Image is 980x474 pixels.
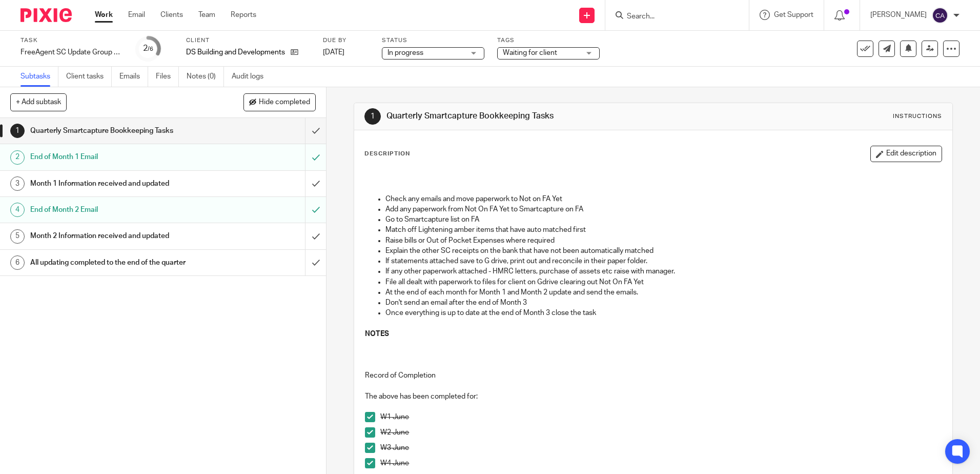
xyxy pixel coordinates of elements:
[21,36,123,45] label: Task
[95,10,113,20] a: Work
[323,49,344,56] span: [DATE]
[380,412,941,422] p: W1 June
[365,330,389,338] strong: NOTES
[932,7,948,24] img: svg%3E
[497,36,600,45] label: Tags
[385,277,941,287] p: File all dealt with paperwork to files for client on Gdrive clearing out Not On FA Yet
[385,194,941,204] p: Check any emails and move paperwork to Not on FA Yet
[10,229,25,244] div: 5
[870,146,942,162] button: Edit description
[385,246,941,256] p: Explain the other SC receipts on the bank that have not been automatically matched
[187,67,224,87] a: Notes (0)
[380,427,941,438] p: W2 June
[160,10,183,20] a: Clients
[10,124,25,138] div: 1
[385,235,941,246] p: Raise bills or Out of Pocket Expenses where required
[385,308,941,318] p: Once everything is up to date at the end of Month 3 close the task
[365,370,941,381] p: Record of Completion
[365,391,941,402] p: The above has been completed for:
[259,98,310,107] span: Hide completed
[21,47,123,57] div: FreeAgent SC Update Group 3 - [DATE] - [DATE]
[148,46,153,52] small: /6
[21,8,72,22] img: Pixie
[30,228,207,244] h1: Month 2 Information received and updated
[10,150,25,165] div: 2
[387,49,423,56] span: In progress
[386,111,675,122] h1: Quarterly Smartcapture Bookkeeping Tasks
[364,108,381,125] div: 1
[893,112,942,121] div: Instructions
[385,287,941,298] p: At the end of each month for Month 1 and Month 2 update and send the emails.
[243,93,316,111] button: Hide completed
[66,67,112,87] a: Client tasks
[382,36,484,45] label: Status
[10,93,67,111] button: + Add subtask
[380,443,941,453] p: W3 June
[30,123,207,139] h1: Quarterly Smartcapture Bookkeeping Tasks
[774,11,813,18] span: Get Support
[30,149,207,165] h1: End of Month 1 Email
[232,67,271,87] a: Audit logs
[385,225,941,235] p: Match off Lightening amber items that have auto matched first
[186,47,285,57] p: DS Building and Developments Ltd
[30,202,207,218] h1: End of Month 2 Email
[364,150,410,158] p: Description
[186,36,310,45] label: Client
[30,255,207,270] h1: All updating completed to the end of the quarter
[385,298,941,308] p: Don't send an email after the end of Month 3
[626,12,718,22] input: Search
[385,214,941,225] p: Go to Smartcapture list on FA
[30,176,207,191] h1: Month 1 Information received and updated
[385,256,941,266] p: If statements attached save to G drive, print out and reconcile in their paper folder.
[380,458,941,468] p: W4 June
[143,43,153,54] div: 2
[21,67,58,87] a: Subtasks
[385,204,941,214] p: Add any paperwork from Not On FA Yet to Smartcapture on FA
[10,255,25,270] div: 6
[119,67,148,87] a: Emails
[503,49,557,56] span: Waiting for client
[156,67,179,87] a: Files
[231,10,256,20] a: Reports
[128,10,145,20] a: Email
[198,10,215,20] a: Team
[10,176,25,191] div: 3
[10,203,25,217] div: 4
[385,266,941,276] p: If any other paperwork attached - HMRC letters, purchase of assets etc raise with manager.
[323,36,369,45] label: Due by
[21,47,123,57] div: FreeAgent SC Update Group 3 - June - Aug, 2025
[870,10,927,20] p: [PERSON_NAME]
